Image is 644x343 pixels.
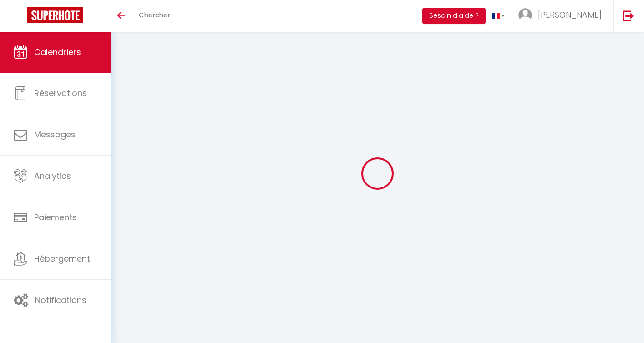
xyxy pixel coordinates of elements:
button: Besoin d'aide ? [422,8,486,24]
img: ... [518,8,532,22]
img: logout [623,10,634,21]
span: Réservations [34,87,87,99]
span: Hébergement [34,253,90,264]
span: Chercher [139,10,170,20]
span: Notifications [35,294,86,306]
span: Analytics [34,170,71,182]
img: Super Booking [27,7,83,23]
span: [PERSON_NAME] [538,9,602,20]
span: Paiements [34,212,77,223]
span: Messages [34,129,76,140]
span: Calendriers [34,46,81,58]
